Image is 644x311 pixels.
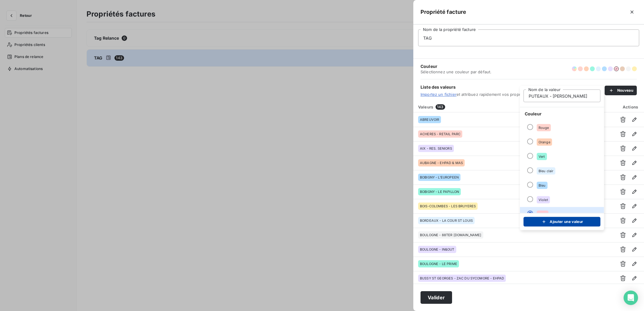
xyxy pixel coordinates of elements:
span: BOIS-COLOMBES - LES BRUYERES [420,204,476,208]
span: Sélectionnez une couleur par défaut. [421,69,491,74]
h5: Propriété facture [421,8,466,16]
span: Couleur [421,63,491,69]
span: Violet [539,198,548,202]
button: Nouveau [605,86,637,95]
span: BOULOGNE - LE PRIME [420,262,457,266]
span: Liste des valeurs [421,84,605,90]
span: ABREUVOIR [420,118,439,121]
div: Valeurs [415,104,612,110]
span: BOBIGNY - L'EUROPEEN [420,175,459,179]
span: AIX - RES. SENIORS [420,147,452,150]
span: et attribuez rapidement vos propriétés. [421,92,605,97]
span: BORDEAUX - LA COUR ST LOUIS [420,219,473,222]
span: AUBAGNE - EHPAD & MAS [420,161,463,165]
span: BOULOGNE - 88TER [DOMAIN_NAME] [420,233,481,237]
span: Couleur [520,107,604,120]
span: 143 [436,104,445,110]
span: BOULOGNE - IN&OUT [420,248,454,251]
span: Actions [623,105,638,109]
span: Orange [539,140,550,144]
button: Valider [421,291,452,304]
span: BOBIGNY - LE PAPILLON [420,190,459,194]
input: placeholder [524,90,600,102]
span: Rouge [539,126,549,130]
span: ACHERES - RETAIL PARC [420,132,460,136]
span: BUSSY ST GEORGES - ZAC DU SYCOMORE - EHPAD [420,276,504,280]
span: Vert [539,155,545,158]
div: Open Intercom Messenger [624,291,638,305]
span: Bleu clair [539,169,554,173]
span: Rose [539,212,547,216]
input: placeholder [418,29,639,46]
a: Importez un fichier [421,92,457,97]
button: Ajouter une valeur [524,217,600,227]
span: Bleu [539,184,546,187]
